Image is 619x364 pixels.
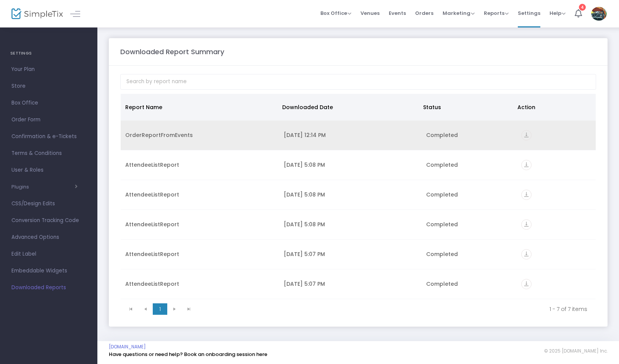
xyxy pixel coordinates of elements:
div: https://go.SimpleTix.com/gvy8u [521,130,591,140]
div: 5/6/2025 5:07 PM [284,280,417,288]
span: CSS/Design Edits [11,199,86,209]
div: AttendeeListReport [125,221,275,228]
div: https://go.SimpleTix.com/0po18 [521,279,591,289]
div: 4 [579,4,586,11]
a: Have questions or need help? Book an onboarding session here [109,351,267,358]
div: Completed [426,161,512,169]
div: 5/6/2025 5:08 PM [284,191,417,198]
span: Conversion Tracking Code [11,216,86,225]
button: Plugins [11,184,78,190]
i: vertical_align_bottom [521,130,532,140]
i: vertical_align_bottom [521,219,532,230]
span: Settings [518,3,540,23]
span: Venues [360,3,380,23]
th: Action [513,94,591,121]
span: Box Office [11,98,86,108]
div: https://go.SimpleTix.com/1y30c [521,219,591,230]
i: vertical_align_bottom [521,190,532,200]
th: Report Name [121,94,278,121]
th: Status [419,94,512,121]
div: 5/6/2025 5:07 PM [284,250,417,258]
div: Completed [426,191,512,198]
span: Advanced Options [11,232,86,242]
div: https://go.SimpleTix.com/402x8 [521,190,591,200]
span: Terms & Conditions [11,148,86,158]
i: vertical_align_bottom [521,160,532,170]
span: Help [550,10,566,17]
a: vertical_align_bottom [521,251,532,259]
span: © 2025 [DOMAIN_NAME] Inc. [544,348,608,354]
span: Your Plan [11,64,86,74]
a: vertical_align_bottom [521,162,532,170]
span: Events [389,3,406,23]
div: https://go.SimpleTix.com/tszhu [521,249,591,259]
div: Completed [426,280,512,288]
kendo-pager-info: 1 - 7 of 7 items [202,305,587,313]
input: Search by report name [120,74,596,90]
m-panel-title: Downloaded Report Summary [120,47,224,57]
div: AttendeeListReport [125,161,275,169]
div: OrderReportFromEvents [125,131,275,139]
span: Downloaded Reports [11,283,86,293]
span: Reports [484,10,509,17]
span: Confirmation & e-Tickets [11,132,86,142]
div: Completed [426,221,512,228]
div: Data table [121,94,596,300]
span: Order Form [11,115,86,125]
i: vertical_align_bottom [521,249,532,259]
div: AttendeeListReport [125,280,275,288]
div: Completed [426,131,512,139]
div: AttendeeListReport [125,250,275,258]
div: 9/20/2025 12:14 PM [284,131,417,139]
div: 5/6/2025 5:08 PM [284,161,417,169]
i: vertical_align_bottom [521,279,532,289]
span: Box Office [320,10,351,17]
span: Embeddable Widgets [11,266,86,276]
a: vertical_align_bottom [521,132,532,140]
h4: SETTINGS [10,46,87,61]
div: AttendeeListReport [125,191,275,198]
a: vertical_align_bottom [521,222,532,229]
span: Store [11,81,86,91]
span: Edit Label [11,249,86,259]
div: https://go.SimpleTix.com/t092w [521,160,591,170]
span: Marketing [443,10,475,17]
a: vertical_align_bottom [521,281,532,289]
span: User & Roles [11,165,86,175]
span: Orders [415,3,433,23]
a: vertical_align_bottom [521,192,532,200]
a: [DOMAIN_NAME] [109,344,146,350]
span: Page 1 [153,303,167,315]
div: Completed [426,250,512,258]
th: Downloaded Date [278,94,419,121]
div: 5/6/2025 5:08 PM [284,221,417,228]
